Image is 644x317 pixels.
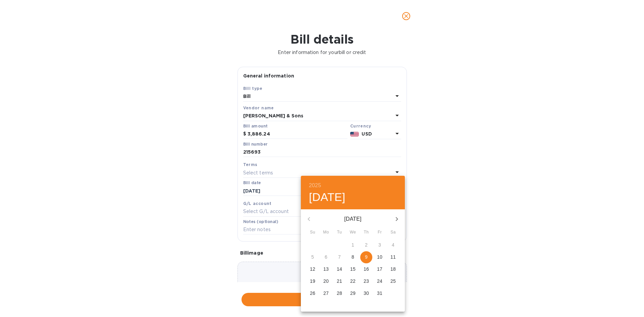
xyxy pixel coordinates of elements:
p: 26 [310,290,315,297]
p: 11 [390,254,396,260]
p: 12 [310,266,315,272]
p: 8 [352,254,354,260]
span: Sa [387,229,399,236]
button: 2025 [309,181,321,190]
p: 30 [364,290,369,297]
button: 19 [307,275,319,287]
p: 29 [350,290,356,297]
span: Fr [374,229,386,236]
button: 18 [387,263,399,275]
span: Tu [333,229,345,236]
p: 19 [310,278,315,284]
span: Su [307,229,319,236]
p: 15 [350,266,356,272]
button: 22 [347,275,359,287]
button: 27 [320,287,332,300]
button: 10 [374,251,386,263]
p: 9 [365,254,368,260]
span: Th [360,229,372,236]
button: 20 [320,275,332,287]
button: 13 [320,263,332,275]
p: 17 [377,266,382,272]
button: 12 [307,263,319,275]
p: [DATE] [317,215,389,223]
button: 9 [360,251,372,263]
p: 28 [337,290,342,297]
span: We [347,229,359,236]
p: 23 [364,278,369,284]
button: 21 [333,275,345,287]
button: 30 [360,287,372,300]
p: 21 [337,278,342,284]
button: 31 [374,287,386,300]
button: 16 [360,263,372,275]
button: [DATE] [309,190,345,204]
button: 26 [307,287,319,300]
button: 29 [347,287,359,300]
p: 13 [323,266,329,272]
button: 17 [374,263,386,275]
button: 11 [387,251,399,263]
span: Mo [320,229,332,236]
p: 20 [323,278,329,284]
button: 14 [333,263,345,275]
button: 24 [374,275,386,287]
button: 15 [347,263,359,275]
p: 27 [323,290,329,297]
p: 24 [377,278,382,284]
button: 23 [360,275,372,287]
p: 10 [377,254,382,260]
p: 31 [377,290,382,297]
button: 8 [347,251,359,263]
p: 25 [390,278,396,284]
button: 28 [333,287,345,300]
p: 22 [350,278,356,284]
p: 16 [364,266,369,272]
p: 18 [390,266,396,272]
p: 14 [337,266,342,272]
button: 25 [387,275,399,287]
